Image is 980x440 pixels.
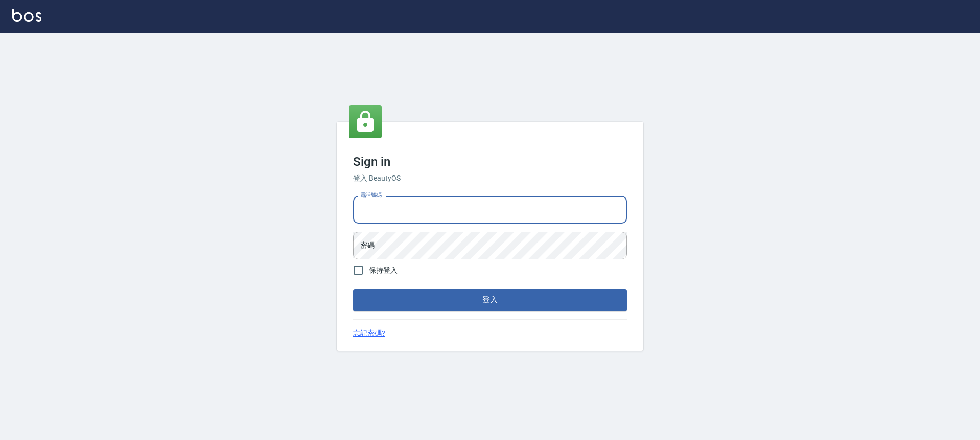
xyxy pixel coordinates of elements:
h3: Sign in [353,155,627,169]
label: 電話號碼 [360,191,382,199]
span: 保持登入 [369,265,398,276]
h6: 登入 BeautyOS [353,173,627,184]
img: Logo [12,9,41,22]
a: 忘記密碼? [353,328,385,339]
button: 登入 [353,289,627,311]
